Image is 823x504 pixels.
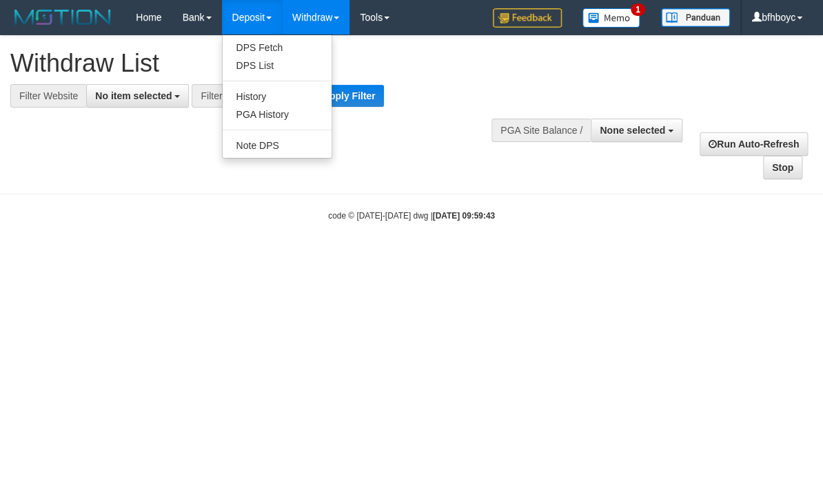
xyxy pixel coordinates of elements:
[10,7,115,28] img: MOTION_logo.png
[582,8,640,28] img: Button%20Memo.svg
[223,88,332,105] a: History
[86,84,189,108] button: No item selected
[223,39,332,57] a: DPS Fetch
[491,119,591,142] div: PGA Site Balance /
[661,8,730,27] img: panduan.png
[328,211,495,221] small: code © [DATE]-[DATE] dwg |
[95,90,172,101] span: No item selected
[223,137,332,154] a: Note DPS
[493,8,562,28] img: Feedback.jpg
[631,3,645,16] span: 1
[223,105,332,123] a: PGA History
[10,84,86,108] div: Filter Website
[433,211,495,221] strong: [DATE] 09:59:43
[10,50,535,77] h1: Withdraw List
[314,85,384,107] button: Apply Filter
[591,119,682,142] button: None selected
[192,84,255,108] div: Filter Bank
[223,57,332,74] a: DPS List
[600,125,665,136] span: None selected
[700,132,808,156] a: Run Auto-Refresh
[763,156,802,179] a: Stop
